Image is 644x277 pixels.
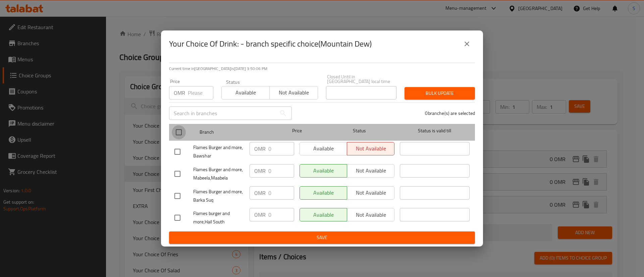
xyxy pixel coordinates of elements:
[221,86,270,99] button: Available
[254,189,266,197] p: OMR
[325,127,394,135] span: Status
[193,165,244,182] span: Flames Burger and more, Mabeela,Maabela
[400,127,470,135] span: Status is valid till
[268,164,294,178] input: Please enter price
[254,145,266,153] p: OMR
[268,208,294,221] input: Please enter price
[188,86,213,99] input: Please enter price
[254,211,266,219] p: OMR
[169,107,276,120] input: Search in branches
[268,142,294,155] input: Please enter price
[174,233,470,242] span: Save
[174,89,185,97] p: OMR
[268,186,294,200] input: Please enter price
[410,89,470,97] span: Bulk update
[269,86,318,99] button: Not available
[169,231,475,244] button: Save
[254,167,266,175] p: OMR
[200,128,269,136] span: Branch
[193,143,244,160] span: Flames Burger and more, Bawshar
[275,127,319,135] span: Price
[169,66,475,72] p: Current time in [GEOGRAPHIC_DATA] is [DATE] 3:50:06 PM
[224,88,267,97] span: Available
[193,209,244,226] span: Flames burger and more,Hail South
[272,88,315,97] span: Not available
[169,39,372,49] h2: Your Choice Of Drink: - branch specific choice(Mountain Dew)
[459,36,475,52] button: close
[405,87,475,99] button: Bulk update
[193,188,244,204] span: Flames Burger and more, Barka Suq
[425,110,475,117] p: 0 branche(s) are selected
